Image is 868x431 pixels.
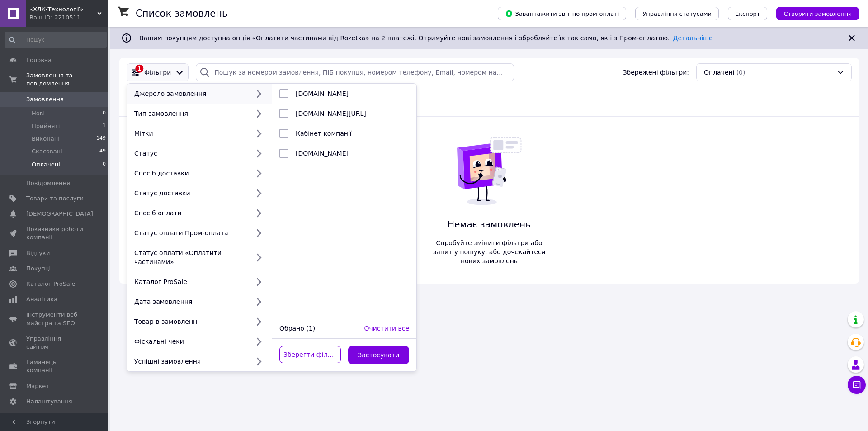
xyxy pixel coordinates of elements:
[144,68,171,77] span: Фільтри
[29,5,97,14] span: «ХЛК-Технології»
[32,161,60,169] span: Оплачені
[131,228,249,237] div: Статус оплати Пром-оплата
[498,7,626,20] button: Завантажити звіт по пром-оплаті
[131,277,249,286] div: Каталог ProSale
[673,34,713,42] a: Детальніше
[26,95,64,104] span: Замовлення
[26,265,51,273] span: Покупці
[139,34,712,42] span: Вашим покупцям доступна опція «Оплатити частинами від Rozetka» на 2 платежі. Отримуйте нові замов...
[131,208,249,218] div: Спосіб оплати
[99,147,106,156] span: 49
[623,68,689,77] span: Збережені фільтри:
[348,346,410,364] button: Застосувати
[26,398,72,406] span: Налаштування
[103,161,106,169] span: 0
[26,311,84,327] span: Інструменти веб-майстра та SEO
[767,9,859,17] a: Створити замовлення
[26,179,70,187] span: Повідомлення
[103,122,106,130] span: 1
[103,109,106,118] span: 0
[131,89,249,98] div: Джерело замовлення
[131,337,249,346] div: Фіскальні чеки
[296,150,349,157] span: [DOMAIN_NAME]
[296,90,349,97] span: [DOMAIN_NAME]
[429,218,549,231] span: Немає замовлень
[642,10,712,17] span: Управління статусами
[26,295,57,303] span: Аналітика
[283,350,337,359] span: Зберегти фільтр
[728,7,768,20] button: Експорт
[296,110,366,117] span: [DOMAIN_NAME][URL]
[131,169,249,178] div: Спосіб доставки
[429,238,549,265] span: Спробуйте змінити фільтри або запит у пошуку, або дочекайтеся нових замовлень
[26,280,75,288] span: Каталог ProSale
[32,147,62,156] span: Скасовані
[131,109,249,118] div: Тип замовлення
[635,7,719,20] button: Управління статусами
[26,194,84,203] span: Товари та послуги
[26,249,50,257] span: Відгуки
[131,317,249,326] div: Товар в замовленні
[131,248,249,266] div: Статус оплати «Оплатити частинами»
[26,358,84,374] span: Гаманець компанії
[131,129,249,138] div: Мітки
[131,189,249,198] div: Статус доставки
[136,8,227,19] h1: Список замовлень
[736,69,745,76] span: (0)
[296,130,352,137] span: Кабінет компанії
[26,382,49,390] span: Маркет
[196,63,514,81] input: Пошук за номером замовлення, ПІБ покупця, номером телефону, Email, номером накладної
[848,376,866,394] button: Чат з покупцем
[5,32,107,48] input: Пошук
[279,346,341,363] button: Зберегти фільтр
[505,9,619,18] span: Завантажити звіт по пром-оплаті
[26,56,52,64] span: Головна
[26,210,93,218] span: [DEMOGRAPHIC_DATA]
[735,10,760,17] span: Експорт
[26,71,108,88] span: Замовлення та повідомлення
[32,122,60,130] span: Прийняті
[276,324,360,333] div: Обрано (1)
[131,297,249,306] div: Дата замовлення
[32,135,60,143] span: Виконані
[131,357,249,366] div: Успішні замовлення
[26,225,84,242] span: Показники роботи компанії
[776,7,859,20] button: Створити замовлення
[364,325,409,332] span: Очистити все
[704,68,735,77] span: Оплачені
[783,10,852,17] span: Створити замовлення
[131,149,249,158] div: Статус
[96,135,106,143] span: 149
[26,335,84,351] span: Управління сайтом
[32,109,45,118] span: Нові
[29,14,108,22] div: Ваш ID: 2210511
